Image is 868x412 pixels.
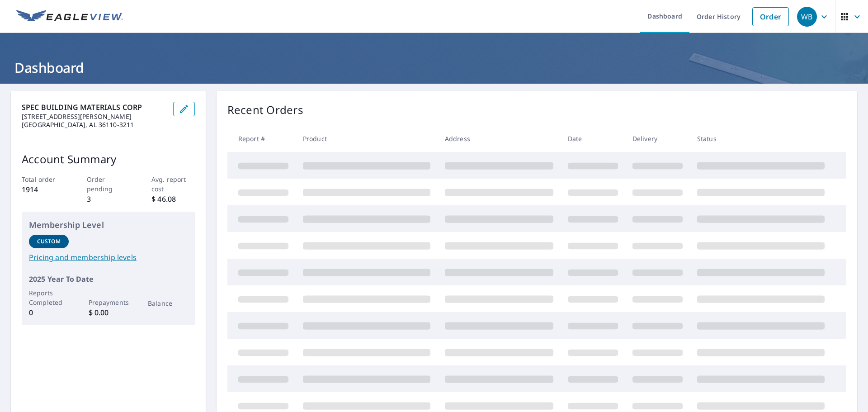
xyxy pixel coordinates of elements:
[29,288,69,307] p: Reports Completed
[29,307,69,318] p: 0
[89,298,128,307] p: Prepayments
[22,151,195,167] p: Account Summary
[37,237,61,246] p: Custom
[11,58,857,77] h1: Dashboard
[438,125,561,152] th: Address
[797,7,817,27] div: WB
[22,113,166,121] p: [STREET_ADDRESS][PERSON_NAME]
[16,10,123,24] img: EV Logo
[625,125,690,152] th: Delivery
[22,184,65,195] p: 1914
[227,125,296,152] th: Report #
[148,298,188,308] p: Balance
[227,102,303,118] p: Recent Orders
[296,125,438,152] th: Product
[151,175,195,194] p: Avg. report cost
[22,175,65,184] p: Total order
[29,274,188,284] p: 2025 Year To Date
[87,175,130,194] p: Order pending
[561,125,625,152] th: Date
[22,102,166,113] p: SPEC BUILDING MATERIALS CORP
[29,219,188,231] p: Membership Level
[29,252,188,263] a: Pricing and membership levels
[151,194,195,204] p: $ 46.08
[87,194,130,204] p: 3
[752,7,789,26] a: Order
[89,307,128,318] p: $ 0.00
[22,121,166,129] p: [GEOGRAPHIC_DATA], AL 36110-3211
[690,125,832,152] th: Status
